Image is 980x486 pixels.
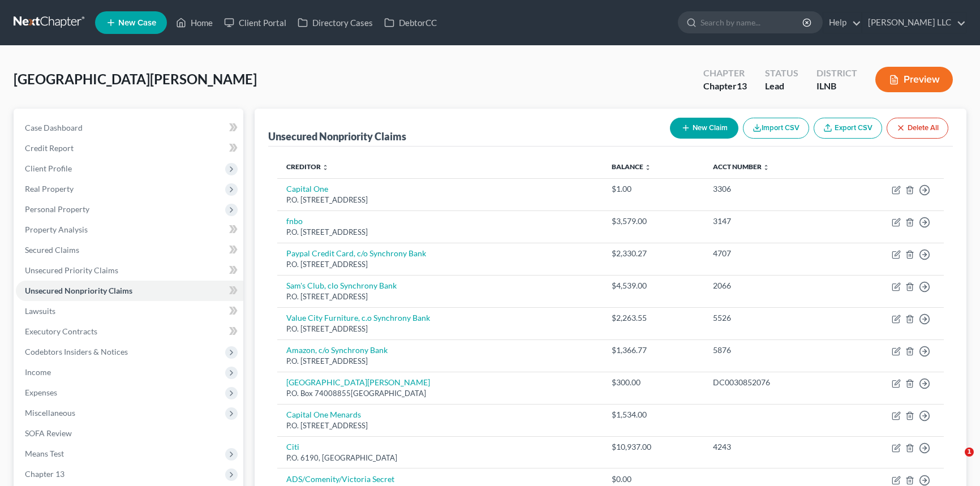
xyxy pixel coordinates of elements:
[286,313,430,322] a: Value City Furniture, c.o Synchrony Bank
[286,420,594,431] div: P.O. [STREET_ADDRESS]
[286,291,594,302] div: P.O. [STREET_ADDRESS]
[612,183,695,195] div: $1.00
[286,474,394,484] a: ADS/Comenity/Victoria Secret
[286,388,594,399] div: P.O. Box 74008855[GEOGRAPHIC_DATA]
[737,80,747,91] span: 13
[612,409,695,420] div: $1,534.00
[25,164,72,173] span: Client Profile
[286,248,426,258] a: Paypal Credit Card, c/o Synchrony Bank
[16,321,243,342] a: Executory Contracts
[814,118,882,139] a: Export CSV
[118,19,156,27] span: New Case
[25,306,55,316] span: Lawsuits
[713,183,827,195] div: 3306
[25,388,57,397] span: Expenses
[25,123,83,132] span: Case Dashboard
[743,118,809,139] button: Import CSV
[763,164,770,171] i: unfold_more
[25,184,74,193] span: Real Property
[16,138,243,158] a: Credit Report
[700,12,804,33] input: Search by name...
[25,449,64,458] span: Means Test
[713,216,827,227] div: 3147
[16,281,243,301] a: Unsecured Nonpriority Claims
[713,377,827,388] div: DC0030852076
[16,240,243,260] a: Secured Claims
[25,408,75,418] span: Miscellaneous
[25,367,51,377] span: Income
[292,12,379,33] a: Directory Cases
[25,204,89,214] span: Personal Property
[286,216,303,226] a: fnbo
[286,195,594,205] div: P.O. [STREET_ADDRESS]
[286,324,594,334] div: P.O. [STREET_ADDRESS]
[713,345,827,356] div: 5876
[218,12,292,33] a: Client Portal
[612,377,695,388] div: $300.00
[286,184,328,193] a: Capital One
[612,162,651,171] a: Balance unfold_more
[25,143,74,153] span: Credit Report
[823,12,861,33] a: Help
[612,441,695,453] div: $10,937.00
[286,356,594,367] div: P.O. [STREET_ADDRESS]
[942,448,969,475] iframe: Intercom live chat
[268,130,406,143] div: Unsecured Nonpriority Claims
[379,12,442,33] a: DebtorCC
[765,80,798,93] div: Lead
[286,453,594,463] div: P.O. 6190, [GEOGRAPHIC_DATA]
[25,245,79,255] span: Secured Claims
[816,67,857,80] div: District
[713,280,827,291] div: 2066
[16,118,243,138] a: Case Dashboard
[713,162,770,171] a: Acct Number unfold_more
[25,225,88,234] span: Property Analysis
[322,164,329,171] i: unfold_more
[612,248,695,259] div: $2,330.27
[887,118,948,139] button: Delete All
[286,162,329,171] a: Creditor unfold_more
[286,377,430,387] a: [GEOGRAPHIC_DATA][PERSON_NAME]
[16,260,243,281] a: Unsecured Priority Claims
[286,345,388,355] a: Amazon, c/o Synchrony Bank
[16,301,243,321] a: Lawsuits
[644,164,651,171] i: unfold_more
[612,312,695,324] div: $2,263.55
[286,410,361,419] a: Capital One Menards
[25,326,97,336] span: Executory Contracts
[612,216,695,227] div: $3,579.00
[25,286,132,295] span: Unsecured Nonpriority Claims
[875,67,953,92] button: Preview
[816,80,857,93] div: ILNB
[14,71,257,87] span: [GEOGRAPHIC_DATA][PERSON_NAME]
[286,227,594,238] div: P.O. [STREET_ADDRESS]
[703,80,747,93] div: Chapter
[713,441,827,453] div: 4243
[16,220,243,240] a: Property Analysis
[286,281,397,290] a: Sam's Club, clo Synchrony Bank
[286,442,299,451] a: Citi
[670,118,738,139] button: New Claim
[612,345,695,356] div: $1,366.77
[862,12,966,33] a: [PERSON_NAME] LLC
[25,428,72,438] span: SOFA Review
[965,448,974,457] span: 1
[16,423,243,444] a: SOFA Review
[765,67,798,80] div: Status
[612,280,695,291] div: $4,539.00
[25,347,128,356] span: Codebtors Insiders & Notices
[25,265,118,275] span: Unsecured Priority Claims
[713,248,827,259] div: 4707
[713,312,827,324] div: 5526
[25,469,65,479] span: Chapter 13
[286,259,594,270] div: P.O. [STREET_ADDRESS]
[170,12,218,33] a: Home
[703,67,747,80] div: Chapter
[612,474,695,485] div: $0.00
